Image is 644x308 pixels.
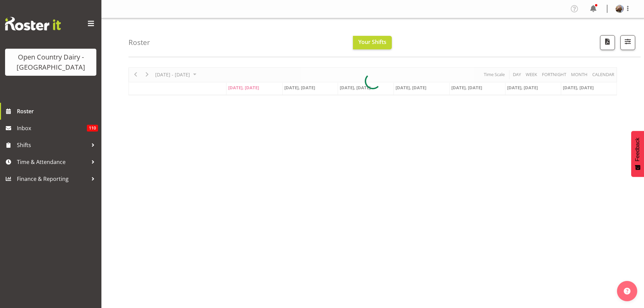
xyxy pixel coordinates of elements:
img: Rosterit website logo [5,17,61,30]
span: Time & Attendance [17,157,88,167]
button: Filter Shifts [620,35,635,50]
span: Shifts [17,140,88,150]
h4: Roster [128,39,150,46]
img: brent-adams6c2ed5726f1d41a690d4d5a40633ac2e.png [616,5,624,13]
span: Your Shifts [358,38,386,46]
span: 110 [87,125,98,132]
span: Roster [17,106,98,116]
div: Open Country Dairy - [GEOGRAPHIC_DATA] [12,52,90,72]
button: Download a PDF of the roster according to the set date range. [600,35,615,50]
span: Inbox [17,123,87,133]
button: Your Shifts [353,36,392,49]
img: help-xxl-2.png [624,288,630,294]
button: Feedback - Show survey [631,131,644,177]
span: Finance & Reporting [17,174,88,184]
span: Feedback [635,138,641,161]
